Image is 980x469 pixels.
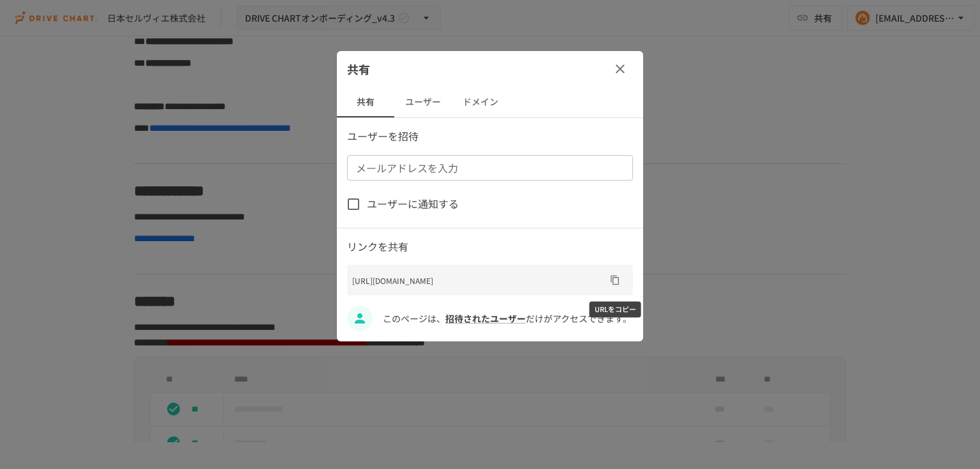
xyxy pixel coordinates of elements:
p: リンクを共有 [347,239,633,255]
p: このページは、 だけがアクセスできます。 [383,311,633,325]
div: 共有 [337,51,643,87]
button: ユーザー [394,87,452,117]
p: ユーザーを招待 [347,128,633,145]
span: ユーザーに通知する [367,196,459,212]
a: 招待されたユーザー [445,312,526,325]
p: [URL][DOMAIN_NAME] [352,274,605,287]
button: ドメイン [452,87,509,117]
button: URLをコピー [605,270,625,290]
button: 共有 [337,87,394,117]
div: URLをコピー [590,301,641,317]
